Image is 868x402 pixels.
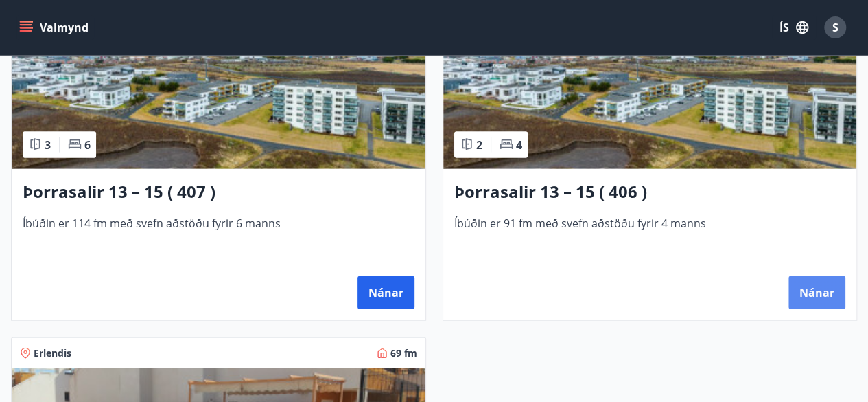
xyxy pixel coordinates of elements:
span: 2 [476,137,482,153]
span: Erlendis [34,346,71,360]
span: 3 [45,137,51,153]
span: Íbúðin er 91 fm með svefn aðstöðu fyrir 4 manns [454,216,846,261]
button: ÍS [772,15,816,40]
span: Íbúðin er 114 fm með svefn aðstöðu fyrir 6 manns [23,216,414,261]
button: S [819,11,852,44]
button: Nánar [357,276,414,309]
span: 6 [84,137,91,153]
button: menu [16,15,94,40]
h3: Þorrasalir 13 – 15 ( 406 ) [454,180,846,205]
button: Nánar [788,276,845,309]
span: 4 [516,137,522,153]
h3: Þorrasalir 13 – 15 ( 407 ) [23,180,414,205]
span: 69 fm [390,346,417,360]
span: S [832,20,838,35]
